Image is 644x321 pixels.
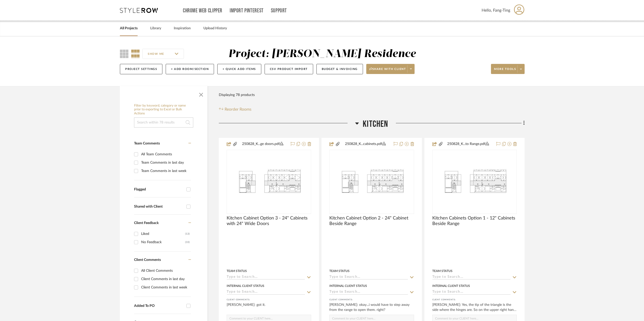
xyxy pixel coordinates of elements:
div: 0 [227,150,311,214]
span: Client Comments [134,258,161,262]
div: [PERSON_NAME]: got it. [227,302,311,312]
span: More tools [494,67,516,75]
div: Team Status [227,269,247,273]
input: Type to Search… [227,275,305,280]
a: Upload History [203,25,227,32]
button: Close [196,89,206,99]
button: 250828_K...ge doors.pdf [238,141,288,147]
button: Project Settings [120,64,162,74]
a: Support [271,9,287,13]
input: Type to Search… [329,275,408,280]
div: Team Comments in last day [141,159,190,167]
div: Project: [PERSON_NAME] Residence [228,49,416,59]
div: 0 [330,150,414,214]
input: Type to Search… [329,290,408,295]
div: Internal Client Status [227,284,264,288]
img: Kitchen Cabinets Option 1 - 12" Cabinets Beside Range [433,155,516,209]
span: Client Feedback [134,221,159,225]
a: Chrome Web Clipper [183,9,222,13]
span: Kitchen [363,119,388,130]
a: Inspiration [174,25,191,32]
a: All Projects [120,25,138,32]
button: More tools [491,64,525,74]
button: 250828_K...to Range.pdf [443,141,493,147]
div: (13) [185,230,190,238]
button: Reorder Rooms [219,106,251,112]
button: CSV Product Import [265,64,313,74]
div: Client Comments in last day [141,275,190,283]
a: Library [150,25,161,32]
div: Internal Client Status [432,284,470,288]
div: [PERSON_NAME]: okay...i would have to step away from the range to open them. right? [329,302,414,312]
div: (33) [185,238,190,246]
div: No Feedback [141,238,185,246]
input: Type to Search… [227,290,305,295]
div: Shared with Client [134,205,184,209]
img: Kitchen Cabinet Option 2 - 24" Cabinet Beside Range [330,155,413,209]
span: Reorder Rooms [225,106,251,112]
div: [PERSON_NAME]: Yes, the tip of the triangle is the side where the hinges are. So on the upper rig... [432,302,517,312]
div: Added To PO [134,304,184,308]
span: Kitchen Cabinets Option 1 - 12" Cabinets Beside Range [432,215,517,227]
span: Share with client [369,67,406,75]
button: Budget & Invoicing [316,64,363,74]
button: 250828_K...cabinets.pdf [340,141,390,147]
div: All Client Comments [141,267,190,275]
h6: Filter by keyword, category or name prior to exporting to Excel or Bulk Actions [134,104,193,116]
button: + Add Room/Section [166,64,214,74]
div: Client Comments in last week [141,283,190,291]
div: Team Comments in last week [141,167,190,175]
input: Type to Search… [432,275,511,280]
button: Share with client [366,64,415,74]
div: Liked [141,230,185,238]
img: Kitchen Cabinet Option 3 - 24" Cabinets with 24" Wide Doors [227,155,311,209]
a: Import Pinterest [230,9,264,13]
div: Team Status [329,269,350,273]
div: Displaying 78 products [219,90,255,100]
span: Kitchen Cabinet Option 2 - 24" Cabinet Beside Range [329,215,414,227]
div: Team Status [432,269,453,273]
span: Kitchen Cabinet Option 3 - 24" Cabinets with 24" Wide Doors [227,215,311,227]
button: + Quick Add Items [217,64,261,74]
input: Search within 78 results [134,117,193,128]
span: Hello, Fang-Ting [482,7,510,13]
input: Type to Search… [432,290,511,295]
span: Team Comments [134,142,160,145]
div: Flagged [134,187,184,192]
div: Internal Client Status [329,284,367,288]
div: All Team Comments [141,150,190,158]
